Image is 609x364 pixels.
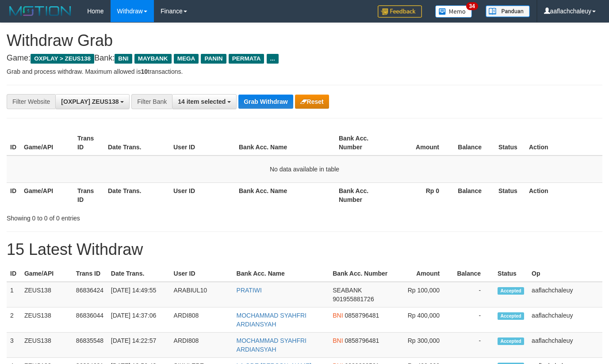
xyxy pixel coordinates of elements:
span: MAYBANK [134,54,172,64]
td: [DATE] 14:22:57 [107,333,170,358]
th: Game/API [20,182,74,208]
th: User ID [170,182,235,208]
span: OXPLAY > ZEUS138 [31,54,94,64]
button: Reset [295,95,329,109]
td: - [453,282,494,307]
th: Bank Acc. Name [235,182,335,208]
td: aaflachchaleuy [528,282,602,307]
h1: 15 Latest Withdraw [7,241,602,258]
img: MOTION_logo.png [7,4,74,18]
th: Action [525,182,602,208]
td: [DATE] 14:37:06 [107,307,170,333]
span: Accepted [498,312,524,320]
th: Amount [389,130,452,155]
th: ID [7,182,20,208]
th: Amount [391,265,453,282]
th: Trans ID [74,130,104,155]
span: BNI [333,312,343,319]
td: ZEUS138 [21,307,73,333]
button: Grab Withdraw [238,95,293,109]
th: Trans ID [74,182,104,208]
h1: Withdraw Grab [7,32,602,49]
span: [OXPLAY] ZEUS138 [61,98,119,105]
td: [DATE] 14:49:55 [107,282,170,307]
th: Action [525,130,602,155]
th: Bank Acc. Number [335,130,389,155]
th: Rp 0 [389,182,452,208]
span: 34 [466,2,478,10]
span: MEGA [174,54,199,64]
span: PERMATA [229,54,264,64]
a: MOCHAMMAD SYAHFRI ARDIANSYAH [237,337,306,353]
td: 2 [7,307,21,333]
td: 86835548 [73,333,107,358]
span: BNI [333,337,343,344]
span: Copy 0858796481 to clipboard [345,312,379,319]
th: Balance [452,130,495,155]
th: Status [494,265,528,282]
span: BNI [115,54,132,64]
th: Status [495,182,525,208]
h4: Game: Bank: [7,54,602,63]
span: PANIN [201,54,226,64]
strong: 10 [141,68,148,75]
div: Filter Website [7,94,55,109]
th: ID [7,265,21,282]
span: Accepted [498,287,524,295]
td: 3 [7,333,21,358]
td: Rp 100,000 [391,282,453,307]
td: aaflachchaleuy [528,333,602,358]
td: ZEUS138 [21,282,73,307]
img: Feedback.jpg [378,5,422,18]
td: - [453,333,494,358]
td: ARABIUL10 [170,282,233,307]
th: Date Trans. [104,182,170,208]
td: 86836424 [73,282,107,307]
th: Balance [452,182,495,208]
span: SEABANK [333,287,362,294]
th: Balance [453,265,494,282]
th: User ID [170,130,235,155]
img: panduan.png [486,5,530,17]
span: ... [267,54,279,64]
th: Status [495,130,525,155]
th: Date Trans. [104,130,170,155]
td: ARDI808 [170,307,233,333]
div: Filter Bank [131,94,172,109]
td: ARDI808 [170,333,233,358]
button: [OXPLAY] ZEUS138 [55,94,130,109]
td: No data available in table [7,155,602,183]
span: 14 item selected [178,98,226,105]
th: Bank Acc. Number [329,265,391,282]
span: Copy 0858796481 to clipboard [345,337,379,344]
span: Accepted [498,337,524,345]
th: Bank Acc. Name [233,265,329,282]
th: Bank Acc. Number [335,182,389,208]
td: ZEUS138 [21,333,73,358]
a: MOCHAMMAD SYAHFRI ARDIANSYAH [237,312,306,328]
th: ID [7,130,20,155]
span: Copy 901955881726 to clipboard [333,296,374,303]
td: Rp 300,000 [391,333,453,358]
p: Grab and process withdraw. Maximum allowed is transactions. [7,67,602,76]
img: Button%20Memo.svg [435,5,472,18]
td: aaflachchaleuy [528,307,602,333]
th: Trans ID [73,265,107,282]
a: PRATIWI [237,287,262,294]
th: User ID [170,265,233,282]
td: - [453,307,494,333]
button: 14 item selected [172,94,237,109]
th: Op [528,265,602,282]
td: 86836044 [73,307,107,333]
td: 1 [7,282,21,307]
th: Date Trans. [107,265,170,282]
td: Rp 400,000 [391,307,453,333]
div: Showing 0 to 0 of 0 entries [7,210,247,223]
th: Game/API [21,265,73,282]
th: Bank Acc. Name [235,130,335,155]
th: Game/API [20,130,74,155]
